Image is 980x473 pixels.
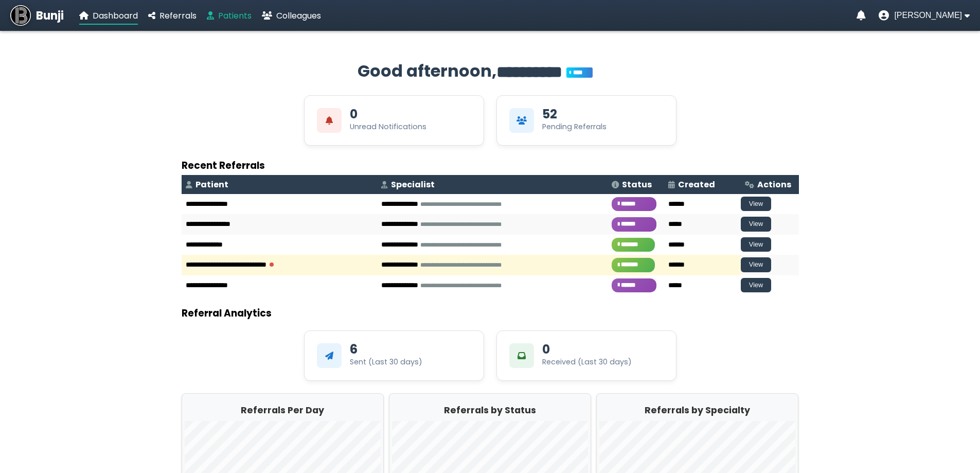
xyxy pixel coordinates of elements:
div: View Pending Referrals [496,95,676,146]
h3: Recent Referrals [182,158,799,173]
th: Specialist [377,175,607,194]
button: View [741,257,772,272]
div: Unread Notifications [350,121,426,132]
div: 52 [542,108,557,120]
div: View Unread Notifications [304,95,484,146]
h2: Referrals by Specialty [599,404,795,417]
div: 0Received (Last 30 days) [496,330,676,381]
h2: Good afternoon, [182,59,799,85]
span: [PERSON_NAME] [894,11,962,20]
div: Received (Last 30 days) [542,357,632,367]
button: User menu [879,10,970,21]
span: Referrals [159,10,197,22]
h2: Referrals Per Day [185,404,381,417]
span: Patients [218,10,252,22]
button: View [741,217,772,232]
th: Actions [741,175,799,194]
a: Dashboard [79,9,138,22]
th: Patient [182,175,378,194]
span: Colleagues [276,10,321,22]
div: 0 [542,343,550,356]
img: Bunji Dental Referral Management [10,5,31,26]
div: Sent (Last 30 days) [350,357,422,367]
div: Pending Referrals [542,121,607,132]
div: 0 [350,108,358,120]
a: Referrals [148,9,197,22]
span: Dashboard [93,10,138,22]
a: Patients [207,9,252,22]
span: Bunji [36,7,64,24]
th: Status [608,175,664,194]
a: Colleagues [262,9,321,22]
button: View [741,197,772,212]
a: Notifications [857,10,866,21]
a: Bunji [10,5,64,26]
button: View [741,237,772,252]
th: Created [664,175,741,194]
h3: Referral Analytics [182,306,799,321]
div: 6 [350,343,358,356]
button: View [741,278,772,293]
span: You’re on Plus! [566,67,593,78]
h2: Referrals by Status [392,404,588,417]
div: 6Sent (Last 30 days) [304,330,484,381]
